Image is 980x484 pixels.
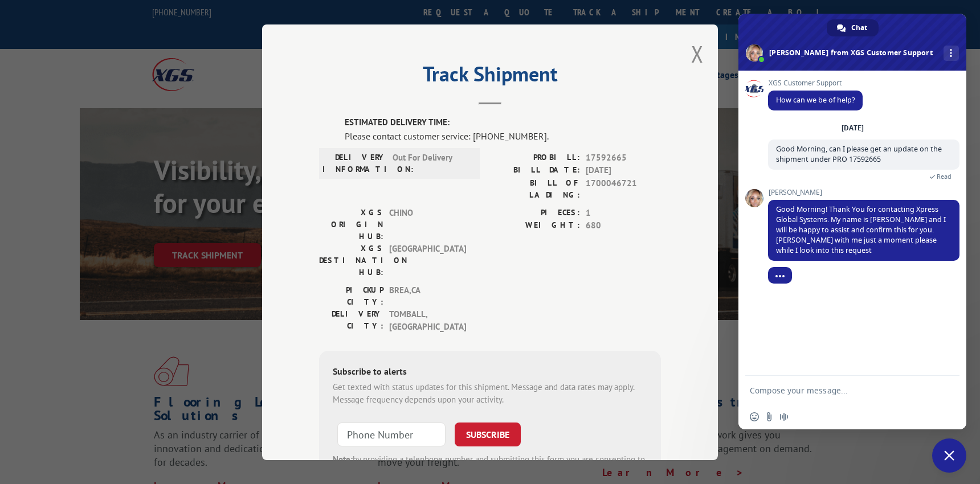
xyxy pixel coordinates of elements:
label: XGS ORIGIN HUB: [319,206,383,242]
span: Insert an emoji [750,412,759,421]
div: Close chat [932,438,966,473]
span: Good Morning, can I please get an update on the shipment under PRO 17592665 [776,144,942,164]
strong: Note: [333,453,353,464]
h2: Track Shipment [319,66,661,88]
textarea: Compose your message... [750,385,930,396]
label: ESTIMATED DELIVERY TIME: [345,116,661,129]
input: Phone Number [337,422,446,446]
span: [DATE] [586,164,661,177]
div: Please contact customer service: [PHONE_NUMBER]. [345,129,661,142]
span: 1700046721 [586,177,661,200]
div: [DATE] [842,125,864,132]
div: More channels [944,46,959,61]
span: Good Morning! Thank You for contacting Xpress Global Systems. My name is [PERSON_NAME] and I will... [776,204,946,255]
span: Audio message [779,412,789,421]
span: [GEOGRAPHIC_DATA] [389,242,466,278]
span: TOMBALL , [GEOGRAPHIC_DATA] [389,307,466,333]
label: PROBILL: [490,151,580,164]
button: Close modal [691,39,704,69]
label: WEIGHT: [490,219,580,232]
label: PIECES: [490,206,580,219]
label: XGS DESTINATION HUB: [319,242,383,278]
label: BILL DATE: [490,164,580,177]
div: Subscribe to alerts [333,364,647,380]
span: Out For Delivery [393,151,469,175]
span: XGS Customer Support [768,79,863,87]
div: Chat [827,19,879,36]
span: 17592665 [586,151,661,164]
label: PICKUP CITY: [319,284,383,307]
span: 1 [586,206,661,219]
span: CHINO [389,206,466,242]
span: Send a file [765,412,774,421]
span: BREA , CA [389,284,466,307]
label: DELIVERY CITY: [319,307,383,333]
span: How can we be of help? [776,95,855,105]
span: Chat [851,19,867,36]
label: BILL OF LADING: [490,177,580,200]
span: [PERSON_NAME] [768,188,959,196]
div: Get texted with status updates for this shipment. Message and data rates may apply. Message frequ... [333,380,647,406]
button: SUBSCRIBE [455,422,521,446]
label: DELIVERY INFORMATION: [322,151,387,175]
span: Read [937,173,952,181]
span: 680 [586,219,661,232]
